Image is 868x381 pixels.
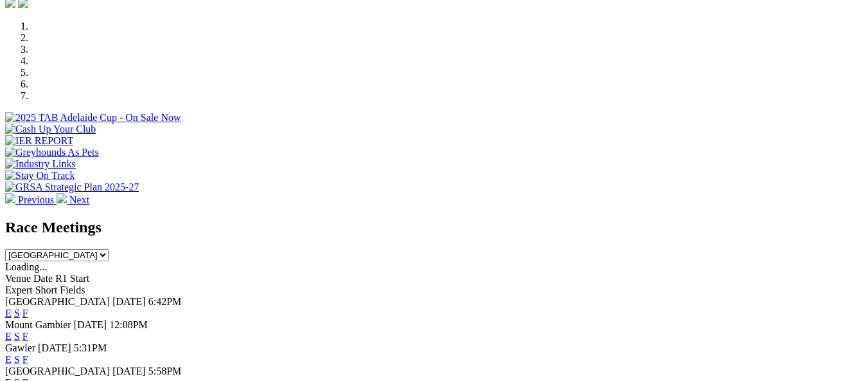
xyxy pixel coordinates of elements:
[148,296,182,307] span: 6:42PM
[5,308,12,319] a: E
[5,273,31,284] span: Venue
[69,194,89,205] span: Next
[5,124,96,135] img: Cash Up Your Club
[5,193,15,203] img: chevron-left-pager-white.svg
[5,135,73,147] img: IER REPORT
[5,112,181,124] img: 2025 TAB Adelaide Cup - On Sale Now
[57,193,67,203] img: chevron-right-pager-white.svg
[5,158,76,170] img: Industry Links
[5,342,35,353] span: Gawler
[5,296,110,307] span: [GEOGRAPHIC_DATA]
[55,273,89,284] span: R1 Start
[14,308,20,319] a: S
[5,194,57,205] a: Previous
[57,194,89,205] a: Next
[5,331,12,342] a: E
[33,273,53,284] span: Date
[18,194,54,205] span: Previous
[109,319,148,330] span: 12:08PM
[14,331,20,342] a: S
[14,354,20,365] a: S
[74,319,107,330] span: [DATE]
[5,219,863,236] h2: Race Meetings
[5,261,47,272] span: Loading...
[22,354,28,365] a: F
[22,331,28,342] a: F
[112,296,146,307] span: [DATE]
[148,366,182,376] span: 5:58PM
[38,342,71,353] span: [DATE]
[5,170,75,181] img: Stay On Track
[5,354,12,365] a: E
[5,181,139,193] img: GRSA Strategic Plan 2025-27
[5,319,71,330] span: Mount Gambier
[74,342,107,353] span: 5:31PM
[35,284,58,295] span: Short
[60,284,85,295] span: Fields
[22,308,28,319] a: F
[5,366,110,376] span: [GEOGRAPHIC_DATA]
[5,147,99,158] img: Greyhounds As Pets
[5,284,33,295] span: Expert
[112,366,146,376] span: [DATE]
